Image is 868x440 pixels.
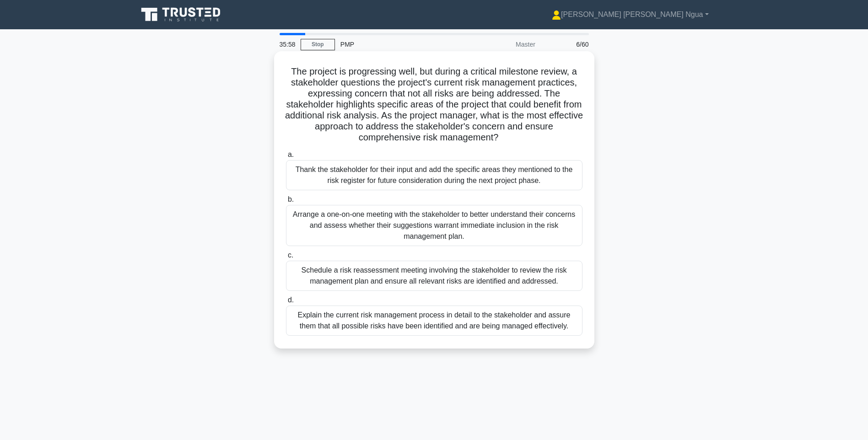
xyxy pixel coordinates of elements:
[286,205,582,246] div: Arrange a one-on-one meeting with the stakeholder to better understand their concerns and assess ...
[286,160,582,190] div: Thank the stakeholder for their input and add the specific areas they mentioned to the risk regis...
[288,150,294,158] span: a.
[285,66,583,144] h5: The project is progressing well, but during a critical milestone review, a stakeholder questions ...
[288,195,294,203] span: b.
[541,35,594,54] div: 6/60
[288,296,294,304] span: d.
[286,306,582,336] div: Explain the current risk management process in detail to the stakeholder and assure them that all...
[288,251,293,259] span: c.
[301,39,335,50] a: Stop
[530,5,730,24] a: [PERSON_NAME] [PERSON_NAME] Ngua
[335,35,461,54] div: PMP
[461,35,541,54] div: Master
[274,35,301,54] div: 35:58
[286,261,582,291] div: Schedule a risk reassessment meeting involving the stakeholder to review the risk management plan...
